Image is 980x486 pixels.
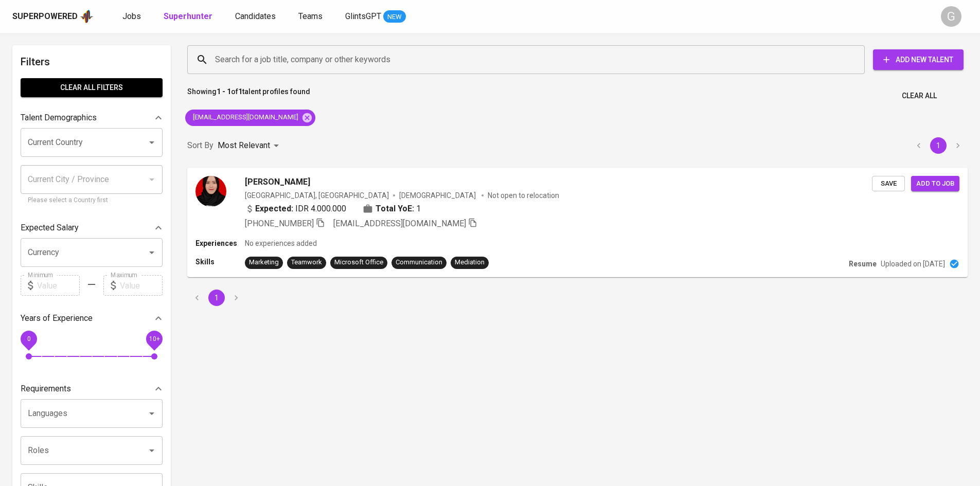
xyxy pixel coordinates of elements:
[218,139,270,152] p: Most Relevant
[21,383,71,395] p: Requirements
[28,195,155,206] p: Please select a Country first
[195,257,245,267] p: Skills
[245,203,346,215] div: IDR 4.000.000
[399,190,477,201] span: [DEMOGRAPHIC_DATA]
[29,81,154,94] span: Clear All filters
[298,11,323,21] span: Teams
[21,107,163,128] div: Talent Demographics
[187,168,968,277] a: [PERSON_NAME][GEOGRAPHIC_DATA], [GEOGRAPHIC_DATA][DEMOGRAPHIC_DATA] Not open to relocationExpecte...
[149,335,159,343] span: 10+
[164,11,212,21] b: Superhunter
[235,10,278,23] a: Candidates
[145,406,159,421] button: Open
[122,11,141,21] span: Jobs
[881,53,955,66] span: Add New Talent
[122,10,143,23] a: Jobs
[881,259,945,269] p: Uploaded on [DATE]
[185,110,315,126] div: [EMAIL_ADDRESS][DOMAIN_NAME]
[195,176,226,207] img: 5f3a1d52f4db767568506ebcefa323df.jpg
[849,259,877,269] p: Resume
[298,10,325,23] a: Teams
[455,258,485,267] div: Mediation
[235,11,276,21] span: Candidates
[21,308,163,329] div: Years of Experience
[217,87,231,96] b: 1 - 1
[238,87,242,96] b: 1
[255,203,293,215] b: Expected:
[872,176,905,192] button: Save
[873,49,964,70] button: Add New Talent
[345,10,406,23] a: GlintsGPT NEW
[12,9,94,24] a: Superpoweredapp logo
[120,275,163,296] input: Value
[195,238,245,248] p: Experiences
[877,178,900,190] span: Save
[218,136,282,155] div: Most Relevant
[249,258,279,267] div: Marketing
[187,290,246,306] nav: pagination navigation
[345,11,381,21] span: GlintsGPT
[333,219,466,228] span: [EMAIL_ADDRESS][DOMAIN_NAME]
[916,178,954,190] span: Add to job
[898,86,941,105] button: Clear All
[145,135,159,150] button: Open
[383,12,406,22] span: NEW
[245,238,317,248] p: No experiences added
[902,89,937,102] span: Clear All
[930,137,947,154] button: page 1
[21,78,163,97] button: Clear All filters
[27,335,30,343] span: 0
[21,312,93,325] p: Years of Experience
[21,112,97,124] p: Talent Demographics
[145,245,159,260] button: Open
[21,218,163,238] div: Expected Salary
[164,10,215,23] a: Superhunter
[187,139,213,152] p: Sort By
[334,258,383,267] div: Microsoft Office
[21,379,163,399] div: Requirements
[37,275,80,296] input: Value
[208,290,225,306] button: page 1
[396,258,442,267] div: Communication
[376,203,414,215] b: Total YoE:
[941,6,961,27] div: G
[185,113,305,122] span: [EMAIL_ADDRESS][DOMAIN_NAME]
[245,176,310,188] span: [PERSON_NAME]
[187,86,310,105] p: Showing of talent profiles found
[21,53,163,70] h6: Filters
[245,219,314,228] span: [PHONE_NUMBER]
[488,190,559,201] p: Not open to relocation
[416,203,421,215] span: 1
[291,258,322,267] div: Teamwork
[12,11,78,23] div: Superpowered
[145,443,159,458] button: Open
[909,137,968,154] nav: pagination navigation
[911,176,959,192] button: Add to job
[21,222,79,234] p: Expected Salary
[80,9,94,24] img: app logo
[245,190,389,201] div: [GEOGRAPHIC_DATA], [GEOGRAPHIC_DATA]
